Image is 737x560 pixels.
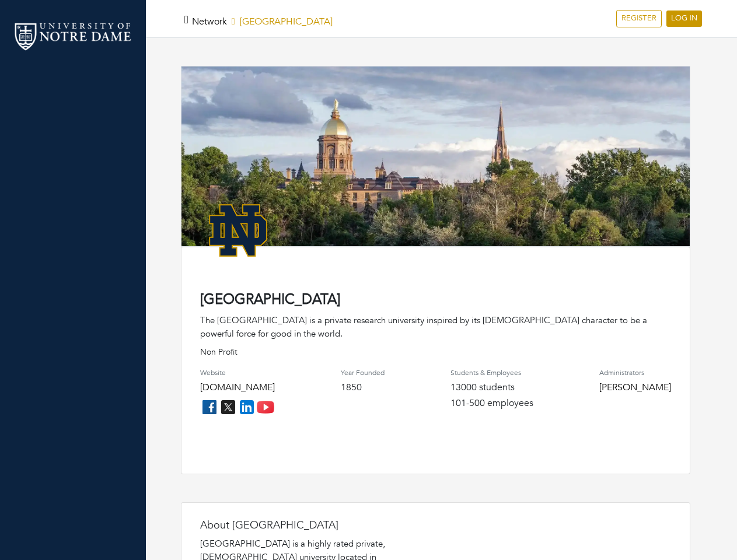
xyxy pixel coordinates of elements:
[200,346,671,358] p: Non Profit
[200,398,219,416] img: facebook_icon-256f8dfc8812ddc1b8eade64b8eafd8a868ed32f90a8d2bb44f507e1979dbc24.png
[450,369,533,377] h4: Students & Employees
[12,20,134,52] img: nd_logo.png
[192,16,333,27] h5: [GEOGRAPHIC_DATA]
[200,292,671,309] h4: [GEOGRAPHIC_DATA]
[219,398,237,416] img: twitter_icon-7d0bafdc4ccc1285aa2013833b377ca91d92330db209b8298ca96278571368c9.png
[181,66,690,261] img: rare_disease_hero-1920%20copy.png
[256,398,275,416] img: youtube_icon-fc3c61c8c22f3cdcae68f2f17984f5f016928f0ca0694dd5da90beefb88aa45e.png
[200,519,434,532] h4: About [GEOGRAPHIC_DATA]
[200,192,276,268] img: NotreDame_Logo.png
[666,10,702,27] a: LOG IN
[200,314,671,340] div: The [GEOGRAPHIC_DATA] is a private research university inspired by its [DEMOGRAPHIC_DATA] charact...
[341,382,385,393] h4: 1850
[450,398,533,409] h4: 101-500 employees
[200,369,275,377] h4: Website
[192,15,227,28] a: Network
[200,381,275,394] a: [DOMAIN_NAME]
[237,398,256,416] img: linkedin_icon-84db3ca265f4ac0988026744a78baded5d6ee8239146f80404fb69c9eee6e8e7.png
[341,369,385,377] h4: Year Founded
[599,381,671,394] a: [PERSON_NAME]
[616,10,662,27] a: REGISTER
[450,382,533,393] h4: 13000 students
[599,369,671,377] h4: Administrators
